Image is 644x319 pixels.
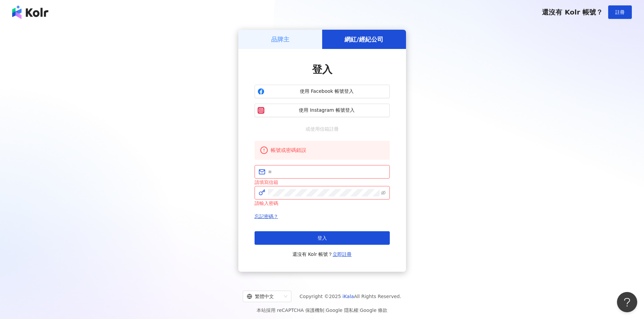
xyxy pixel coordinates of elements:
[326,308,358,313] a: Google 隱私權
[617,292,637,312] iframe: Help Scout Beacon - Open
[615,9,625,15] span: 註冊
[542,8,603,16] span: 還沒有 Kolr 帳號？
[255,85,390,98] button: 使用 Facebook 帳號登入
[317,235,327,241] span: 登入
[267,107,387,114] span: 使用 Instagram 帳號登入
[257,306,387,314] span: 本站採用 reCAPTCHA 保護機制
[255,179,390,186] div: 請填寫信箱
[300,292,401,300] span: Copyright © 2025 All Rights Reserved.
[381,190,386,195] span: eye-invisible
[255,104,390,117] button: 使用 Instagram 帳號登入
[292,250,352,258] span: 還沒有 Kolr 帳號？
[333,251,352,257] a: 立即註冊
[255,231,390,245] button: 登入
[255,200,390,207] div: 請輸入密碼
[271,35,289,44] h5: 品牌主
[271,146,384,154] div: 帳號或密碼錯誤
[342,294,354,299] a: iKala
[344,35,383,44] h5: 網紅/經紀公司
[247,291,281,302] div: 繁體中文
[12,5,48,19] img: logo
[608,5,632,19] button: 註冊
[312,63,332,75] span: 登入
[267,88,387,95] span: 使用 Facebook 帳號登入
[358,308,360,313] span: |
[324,308,326,313] span: |
[301,125,343,133] span: 或使用信箱註冊
[255,214,278,219] a: 忘記密碼？
[360,308,387,313] a: Google 條款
